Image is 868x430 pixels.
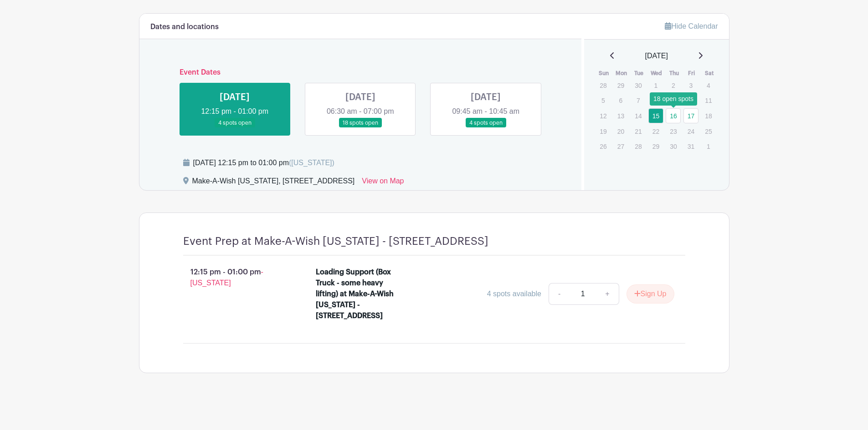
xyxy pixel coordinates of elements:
[648,139,663,153] p: 29
[666,108,681,123] a: 16
[169,263,302,292] p: 12:15 pm - 01:00 pm
[631,139,646,153] p: 28
[650,92,697,106] div: 18 open spots
[613,93,628,107] p: 6
[596,283,619,305] a: +
[613,78,628,92] p: 29
[683,69,701,78] th: Fri
[683,108,699,123] a: 17
[683,139,699,153] p: 31
[613,124,628,138] p: 20
[630,69,648,78] th: Tue
[596,78,611,92] p: 28
[596,124,611,138] p: 19
[700,69,718,78] th: Sat
[362,176,404,190] a: View on Map
[701,124,716,138] p: 25
[596,93,611,107] p: 5
[665,69,683,78] th: Thu
[487,288,541,299] div: 4 spots available
[150,23,219,31] h6: Dates and locations
[648,108,663,123] a: 15
[683,78,699,92] p: 3
[645,51,668,61] span: [DATE]
[172,68,549,77] h6: Event Dates
[631,78,646,92] p: 30
[631,124,646,138] p: 21
[665,22,718,30] a: Hide Calendar
[192,176,355,190] div: Make-A-Wish [US_STATE], [STREET_ADDRESS]
[549,283,570,305] a: -
[666,139,681,153] p: 30
[631,109,646,123] p: 14
[596,109,611,123] p: 12
[648,124,663,138] p: 22
[666,124,681,138] p: 23
[627,284,674,304] button: Sign Up
[596,139,611,153] p: 26
[683,124,699,138] p: 24
[701,93,716,107] p: 11
[631,93,646,107] p: 7
[701,78,716,92] p: 4
[289,159,334,167] span: ([US_STATE])
[193,157,334,168] div: [DATE] 12:15 pm to 01:00 pm
[613,69,631,78] th: Mon
[666,78,681,92] p: 2
[648,93,663,107] p: 8
[701,109,716,123] p: 18
[183,235,488,248] h4: Event Prep at Make-A-Wish [US_STATE] - [STREET_ADDRESS]
[613,109,628,123] p: 13
[613,139,628,153] p: 27
[316,267,395,321] div: Loading Support (Box Truck - some heavy lifting) at Make-A-Wish [US_STATE] - [STREET_ADDRESS]
[648,69,666,78] th: Wed
[701,139,716,153] p: 1
[648,78,663,92] p: 1
[595,69,613,78] th: Sun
